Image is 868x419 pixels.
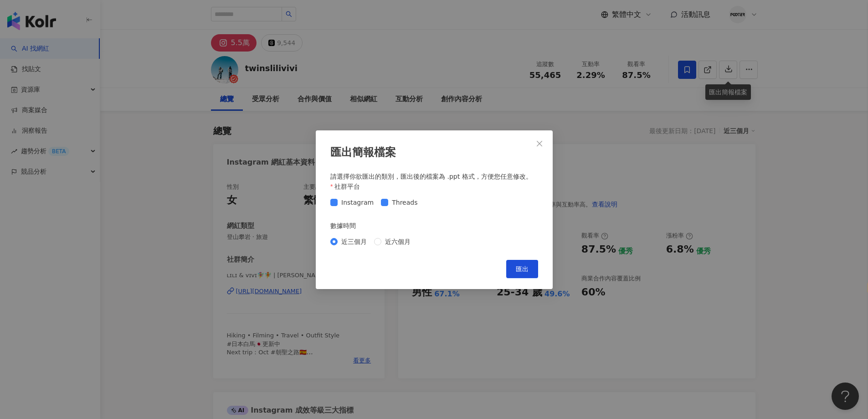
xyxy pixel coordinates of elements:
[330,220,362,230] label: 數據時間
[338,197,377,207] span: Instagram
[381,236,414,246] span: 近六個月
[536,140,543,147] span: close
[330,181,367,191] label: 社群平台
[530,134,549,152] button: Close
[338,236,370,246] span: 近三個月
[330,145,538,160] div: 匯出簡報檔案
[506,259,538,278] button: 匯出
[330,171,538,181] div: 請選擇你欲匯出的類別，匯出後的檔案為 .ppt 格式，方便您任意修改。
[388,197,421,207] span: Threads
[516,265,529,272] span: 匯出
